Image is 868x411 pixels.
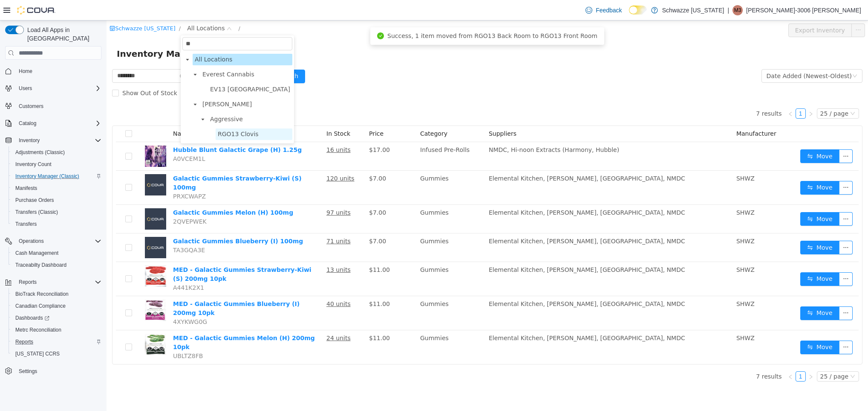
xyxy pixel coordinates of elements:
img: Cova [17,6,55,15]
button: Manifests [9,182,105,194]
i: icon: right [702,91,707,96]
button: Catalog [15,118,40,128]
span: Inventory [15,135,101,146]
button: Catalog [2,117,105,129]
td: Gummies [310,213,379,242]
li: 1 [689,351,699,361]
input: Dark Mode [629,6,647,15]
button: Inventory [2,134,105,146]
span: Inventory Manager (Classic) [12,171,101,181]
input: filter select [76,17,186,30]
span: Aggressive [101,93,186,105]
span: Manifests [12,183,101,193]
button: Reports [9,336,105,348]
span: Feedback [596,6,622,15]
li: 7 results [649,88,675,98]
li: Next Page [699,351,709,361]
span: / [132,5,134,11]
td: Gummies [310,150,379,184]
p: | [727,5,729,15]
span: 4XYKWG0G [66,298,101,305]
a: Settings [15,366,40,376]
span: Reports [19,279,37,286]
img: MED - Galactic Gummies Blueberry (I) 200mg 10pk hero shot [38,279,60,300]
span: Users [19,85,32,92]
span: Reports [15,338,33,345]
button: Reports [15,277,40,287]
a: Canadian Compliance [12,301,69,311]
nav: Complex example [5,61,101,399]
button: Settings [2,365,105,377]
td: Gummies [310,184,379,213]
span: SHWZ [630,246,648,253]
i: icon: caret-down [79,37,83,41]
button: icon: ellipsis [732,160,746,174]
span: $11.00 [262,314,283,321]
a: Inventory Manager (Classic) [12,171,83,181]
span: Elemental Kitchen, [PERSON_NAME], [GEOGRAPHIC_DATA], NMDC [382,189,579,195]
button: icon: ellipsis [732,192,746,205]
span: Transfers [12,219,101,229]
span: BioTrack Reconciliation [15,291,69,297]
u: 97 units [220,189,244,195]
span: All Locations [81,3,118,12]
button: Transfers [9,218,105,230]
a: Cash Management [12,248,62,258]
span: Elemental Kitchen, [PERSON_NAME], [GEOGRAPHIC_DATA], NMDC [382,217,579,224]
span: [PERSON_NAME] [96,80,145,87]
a: Reports [12,337,37,347]
span: Manufacturer [630,110,670,117]
i: icon: right [702,354,707,359]
span: Canadian Compliance [12,301,101,311]
td: Gummies [310,242,379,276]
a: Feedback [582,2,625,19]
button: BioTrack Reconciliation [9,288,105,300]
u: 16 units [220,126,244,133]
a: Galactic Gummies Strawberry-Kiwi (S) 100mg [66,154,195,170]
a: icon: shopSchwazze [US_STATE] [3,5,69,11]
li: 7 results [649,351,675,361]
span: Inventory Count [15,161,52,168]
span: SHWZ [630,189,648,195]
i: icon: shop [3,5,9,11]
button: Reports [2,276,105,288]
a: BioTrack Reconciliation [12,289,72,299]
span: $7.00 [262,217,280,224]
span: Category [314,110,341,117]
a: Dashboards [12,313,53,323]
button: Metrc Reconciliation [9,324,105,336]
span: $7.00 [262,189,280,195]
div: Date Added (Newest-Oldest) [660,49,745,62]
a: Galactic Gummies Blueberry (I) 100mg [66,217,196,224]
span: Dashboards [15,315,49,321]
span: $7.00 [262,154,280,161]
button: Purchase Orders [9,194,105,206]
span: Everest Cannabis [96,50,148,57]
p: [PERSON_NAME]-3006 [PERSON_NAME] [746,5,861,15]
button: Users [15,83,35,93]
div: 25 / page [714,88,742,98]
img: Galactic Gummies Blueberry (I) 100mg placeholder [38,216,60,238]
button: Inventory Manager (Classic) [9,170,105,182]
button: icon: swapMove [694,252,733,265]
a: MED - Galactic Gummies Blueberry (I) 200mg 10pk [66,280,193,296]
button: icon: ellipsis [732,252,746,265]
span: Elemental Kitchen, [PERSON_NAME], [GEOGRAPHIC_DATA], NMDC [382,314,579,321]
span: Canadian Compliance [15,303,66,309]
span: Dashboards [12,313,101,323]
span: TA3GQA3E [66,226,98,233]
button: Adjustments (Classic) [9,146,105,158]
span: $11.00 [262,280,283,287]
a: Transfers (Classic) [12,207,61,217]
span: Customers [19,103,43,110]
span: Catalog [15,118,101,128]
span: All Locations [88,35,126,42]
button: [US_STATE] CCRS [9,348,105,360]
span: Settings [15,366,101,376]
u: 24 units [220,314,244,321]
i: icon: left [681,354,686,359]
i: icon: down [120,6,125,12]
span: Aggressive [104,95,136,102]
span: Suppliers [382,110,410,117]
